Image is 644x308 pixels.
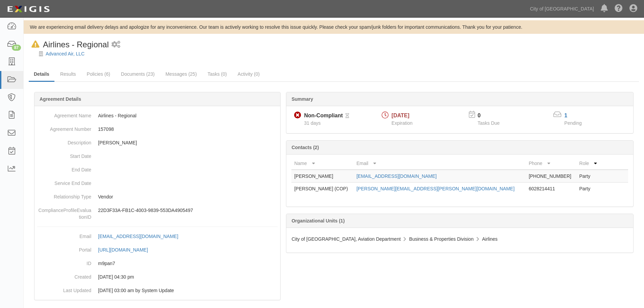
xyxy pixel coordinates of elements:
[37,204,91,220] dt: ComplianceProfileEvaluationID
[37,122,91,133] dt: Agreement Number
[37,163,91,173] dt: End Date
[5,3,52,15] img: logo-5460c22ac91f19d4615b14bd174203de0afe785f0fc80cf4dbbc73dc1793850b.png
[160,67,202,81] a: Messages (25)
[37,257,278,270] dd: m9pan7
[356,186,515,191] a: [PERSON_NAME][EMAIL_ADDRESS][PERSON_NAME][DOMAIN_NAME]
[37,136,91,146] dt: Description
[564,113,567,118] a: 1
[37,109,278,122] dd: Airlines - Regional
[294,112,301,119] i: Non-Compliant
[37,284,278,297] dd: [DATE] 03:00 am by System Update
[98,233,178,240] div: [EMAIL_ADDRESS][DOMAIN_NAME]
[291,218,344,223] b: Organizational Units (1)
[37,109,91,119] dt: Agreement Name
[526,157,577,170] th: Phone
[31,41,40,48] i: In Default since 08/24/2025
[291,145,319,150] b: Contacts (2)
[98,139,278,146] p: [PERSON_NAME]
[354,157,526,170] th: Email
[482,236,498,242] span: Airlines
[356,173,436,179] a: [EMAIL_ADDRESS][DOMAIN_NAME]
[43,40,109,49] span: Airlines - Regional
[304,112,343,120] div: Non-Compliant
[564,120,581,126] span: Pending
[577,157,601,170] th: Role
[391,120,412,126] span: Expiration
[29,67,54,82] a: Details
[37,270,278,284] dd: [DATE] 04:30 pm
[291,96,313,102] b: Summary
[291,183,354,195] td: [PERSON_NAME] (COP)
[37,176,91,187] dt: Service End Date
[82,67,115,81] a: Policies (6)
[37,190,278,204] dd: Vendor
[577,183,601,195] td: Party
[304,120,320,126] span: Since 08/03/2025
[12,45,21,51] div: 87
[291,157,354,170] th: Name
[37,230,91,240] dt: Email
[233,67,265,81] a: Activity (0)
[478,120,500,126] span: Tasks Due
[98,207,278,214] p: 22D3F33A-FB1C-4003-9839-553DA4905497
[527,2,597,16] a: City of [GEOGRAPHIC_DATA]
[37,284,91,294] dt: Last Updated
[29,39,109,50] div: Airlines - Regional
[98,234,186,239] a: [EMAIL_ADDRESS][DOMAIN_NAME]
[37,257,91,267] dt: ID
[526,170,577,183] td: [PHONE_NUMBER]
[98,247,156,253] a: [URL][DOMAIN_NAME]
[37,243,91,253] dt: Portal
[46,51,85,56] a: Advanced Air, LLC
[37,122,278,136] dd: 157098
[291,236,401,242] span: City of [GEOGRAPHIC_DATA], Aviation Department
[37,149,91,160] dt: Start Date
[391,113,409,118] span: [DATE]
[112,41,120,48] i: 1 scheduled workflow
[40,96,81,102] b: Agreement Details
[291,170,354,183] td: [PERSON_NAME]
[409,236,474,242] span: Business & Properties Division
[615,5,623,13] i: Help Center - Complianz
[202,67,232,81] a: Tasks (0)
[37,190,91,200] dt: Relationship Type
[577,170,601,183] td: Party
[24,24,644,30] div: We are experiencing email delivery delays and apologize for any inconvenience. Our team is active...
[37,270,91,280] dt: Created
[526,183,577,195] td: 6028214411
[478,112,508,120] p: 0
[345,114,349,118] i: Pending Review
[55,67,81,81] a: Results
[116,67,160,81] a: Documents (23)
